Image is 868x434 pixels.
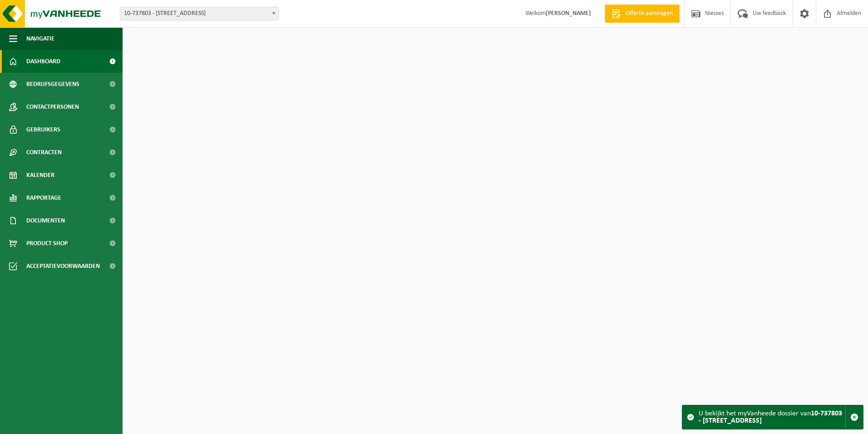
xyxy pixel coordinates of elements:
span: Kalender [26,164,54,187]
span: Dashboard [26,50,60,73]
span: Offerte aanvragen [623,9,675,18]
strong: 10-737803 - [STREET_ADDRESS] [699,410,842,424]
span: Acceptatievoorwaarden [26,255,100,278]
span: Product Shop [26,232,68,255]
span: 10-737803 - TERRANOVA NV - 9940 EVERGEM, GIPSWEG 6 [120,7,278,20]
span: 10-737803 - TERRANOVA NV - 9940 EVERGEM, GIPSWEG 6 [120,7,279,20]
span: Rapportage [26,187,61,209]
strong: [PERSON_NAME] [546,10,591,17]
span: Contactpersonen [26,96,79,118]
span: Bedrijfsgegevens [26,73,79,96]
span: Navigatie [26,27,54,50]
a: Offerte aanvragen [605,5,680,23]
span: Contracten [26,141,62,164]
div: U bekijkt het myVanheede dossier van [699,405,845,429]
span: Gebruikers [26,118,60,141]
span: Documenten [26,209,65,232]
